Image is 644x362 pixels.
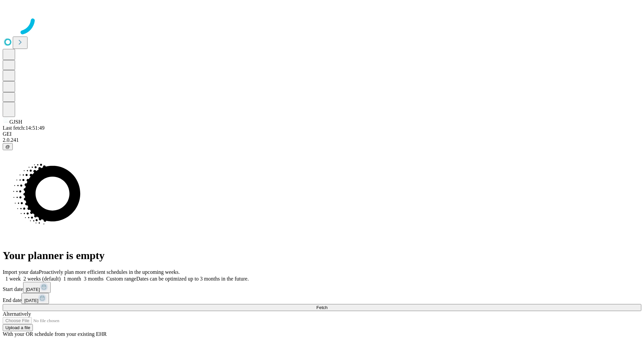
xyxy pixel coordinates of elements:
[3,282,641,293] div: Start date
[3,304,641,311] button: Fetch
[3,131,641,137] div: GEI
[136,276,249,282] span: Dates can be optimized up to 3 months in the future.
[316,305,327,310] span: Fetch
[23,276,61,282] span: 2 weeks (default)
[3,125,45,131] span: Last fetch: 14:51:49
[24,298,38,303] span: [DATE]
[5,276,21,282] span: 1 week
[23,282,51,293] button: [DATE]
[3,331,107,337] span: With your OR schedule from your existing EHR
[63,276,81,282] span: 1 month
[3,249,641,262] h1: Your planner is empty
[21,293,49,304] button: [DATE]
[3,269,39,275] span: Import your data
[39,269,180,275] span: Proactively plan more efficient schedules in the upcoming weeks.
[3,324,33,331] button: Upload a file
[3,137,641,143] div: 2.0.241
[26,287,40,292] span: [DATE]
[3,311,31,317] span: Alternatively
[106,276,136,282] span: Custom range
[5,144,10,149] span: @
[3,143,13,150] button: @
[3,293,641,304] div: End date
[9,119,22,125] span: GJSH
[84,276,104,282] span: 3 months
